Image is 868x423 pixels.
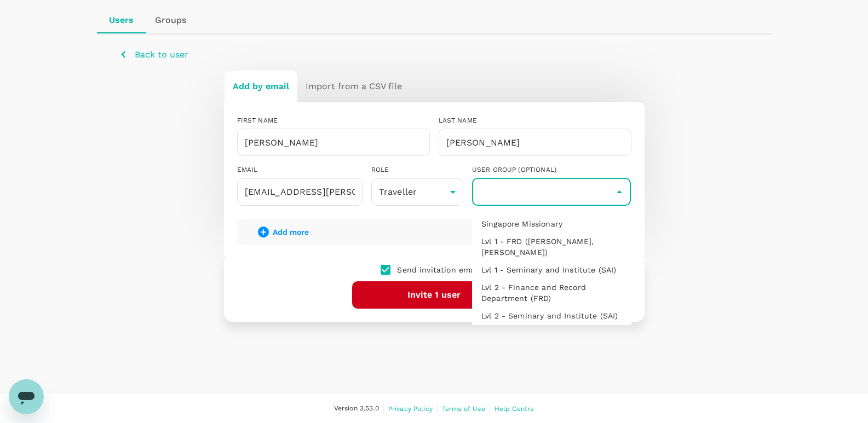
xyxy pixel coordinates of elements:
span: Terms of Use [442,405,485,413]
li: Lvl 2 - Finance and Record Department (FRD) [473,279,631,307]
div: ROLE [371,165,463,176]
button: Close [612,184,627,200]
button: Invite 1 user [352,281,516,309]
a: Groups [146,7,196,33]
p: Back to user [135,48,188,61]
a: Users [97,7,146,33]
li: Lvl 1 - Seminary and Institute (SAI) [473,261,631,279]
span: Help Centre [495,405,534,413]
span: Version 3.53.0 [334,403,379,414]
div: EMAIL [237,165,363,176]
span: Add more [273,228,309,236]
a: Help Centre [495,403,534,415]
h6: Add by email [233,79,289,94]
button: Back to user [119,48,188,61]
span: Privacy Policy [388,405,433,413]
h6: Import from a CSV file [306,79,402,94]
p: Send invitation email [397,264,479,275]
div: LAST NAME [439,115,631,126]
button: Add more [242,219,324,245]
a: Privacy Policy [388,403,433,415]
li: Lvl 2 - Seminary and Institute (SAI) [473,307,631,325]
div: USER GROUP (OPTIONAL) [472,165,631,176]
div: FIRST NAME [237,115,430,126]
a: Terms of Use [442,403,485,415]
li: Lvl 1 - FRD ([PERSON_NAME], [PERSON_NAME]) [473,233,631,261]
div: Traveller [371,178,463,206]
li: Singapore Missionary [473,215,631,233]
iframe: Button to launch messaging window [9,379,44,414]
